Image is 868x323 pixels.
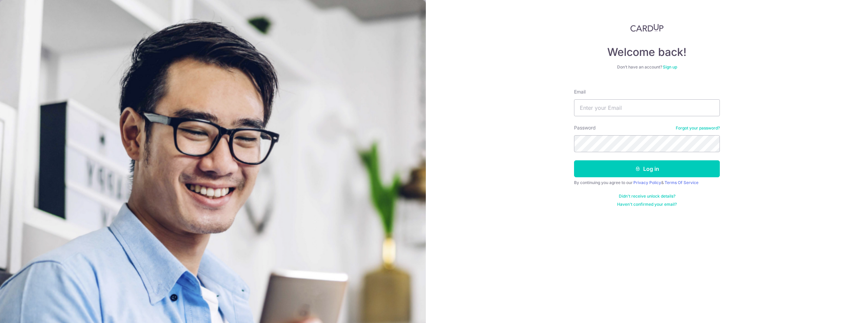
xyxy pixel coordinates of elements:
a: Didn't receive unlock details? [619,194,675,199]
div: By continuing you agree to our & [574,180,720,185]
input: Enter your Email [574,99,720,116]
img: CardUp Logo [630,24,664,32]
a: Privacy Policy [633,180,661,185]
a: Forgot your password? [676,125,720,131]
a: Terms Of Service [665,180,698,185]
div: Don’t have an account? [574,64,720,70]
h4: Welcome back! [574,45,720,59]
label: Email [574,88,586,95]
a: Haven't confirmed your email? [617,202,677,207]
button: Log in [574,160,720,177]
label: Password [574,124,596,131]
a: Sign up [663,64,677,69]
